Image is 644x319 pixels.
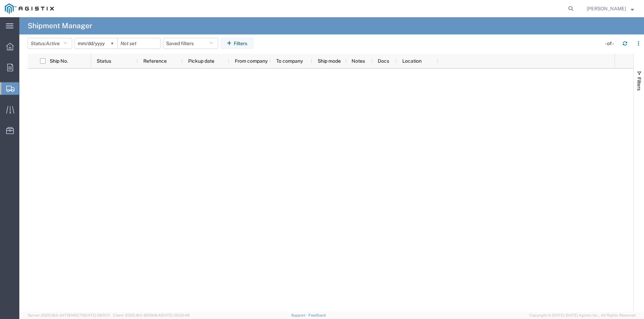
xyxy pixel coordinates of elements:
span: Fidelyn Edens [587,5,626,12]
button: Filters [221,38,253,49]
span: Location [402,58,422,64]
span: Copyright © [DATE]-[DATE] Agistix Inc., All Rights Reserved [529,312,636,318]
input: Not set [75,38,117,49]
span: Notes [352,58,365,64]
div: - of - [605,40,617,47]
h4: Shipment Manager [28,17,92,34]
img: logo [5,3,54,14]
span: Docs [378,58,389,64]
span: Reference [143,58,167,64]
span: Filters [636,77,642,91]
a: Support [291,313,308,317]
span: Ship No. [50,58,68,64]
span: Ship mode [318,58,341,64]
span: Pickup date [188,58,214,64]
button: Saved filters [163,38,218,49]
span: Status [97,58,111,64]
span: [DATE] 09:51:11 [84,313,110,317]
span: [DATE] 09:32:48 [161,313,190,317]
span: To company [276,58,303,64]
span: Client: 2025.18.0-9839db4 [113,313,190,317]
button: [PERSON_NAME] [586,4,634,13]
input: Not set [118,38,160,49]
button: Status:Active [28,38,72,49]
a: Feedback [308,313,326,317]
span: Server: 2025.18.0-dd719145275 [28,313,110,317]
span: Active [46,41,60,46]
span: From company [235,58,268,64]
